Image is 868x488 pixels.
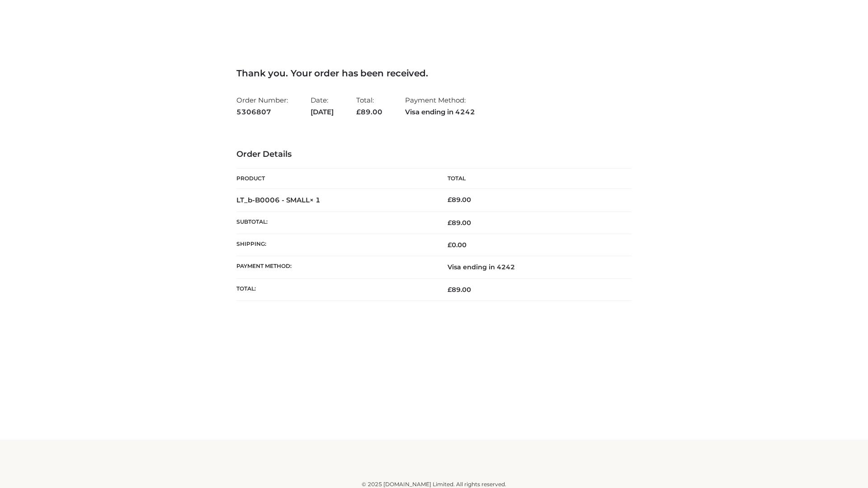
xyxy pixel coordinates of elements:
h3: Thank you. Your order has been received. [236,68,632,79]
th: Shipping: [236,234,434,256]
span: £ [448,286,452,294]
strong: [DATE] [311,106,334,118]
bdi: 0.00 [448,241,467,249]
bdi: 89.00 [448,196,471,204]
li: Total: [356,92,382,120]
td: Visa ending in 4242 [434,256,632,278]
span: £ [448,219,452,227]
span: 89.00 [356,108,382,116]
span: £ [356,108,361,116]
th: Product [236,169,434,189]
strong: Visa ending in 4242 [405,106,475,118]
span: £ [448,241,452,249]
th: Total: [236,278,434,300]
strong: 5306807 [236,106,288,118]
th: Payment method: [236,256,434,278]
span: 89.00 [448,286,471,294]
span: 89.00 [448,219,471,227]
strong: × 1 [310,196,321,204]
span: £ [448,196,452,204]
h3: Order Details [236,150,632,160]
li: Payment Method: [405,92,475,120]
th: Subtotal: [236,211,434,234]
strong: LT_b-B0006 - SMALL [236,196,321,204]
li: Order Number: [236,92,288,120]
li: Date: [311,92,334,120]
th: Total [434,169,632,189]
